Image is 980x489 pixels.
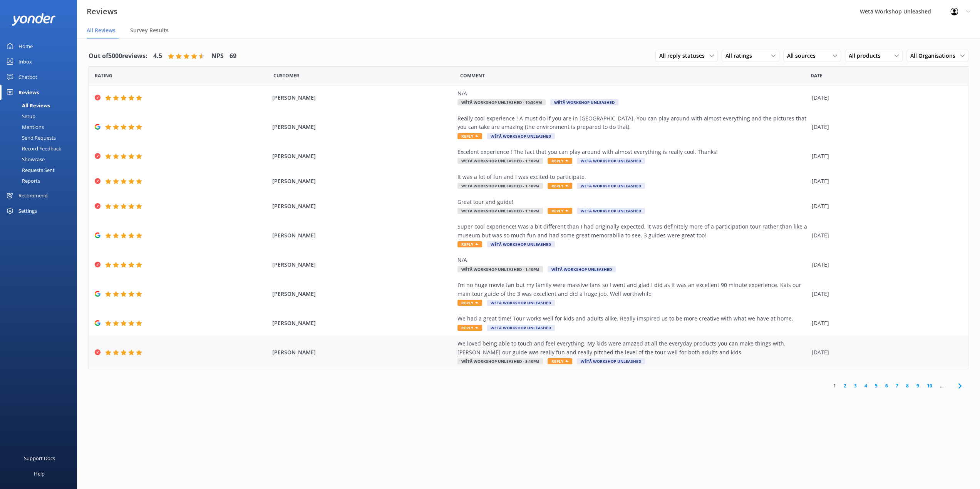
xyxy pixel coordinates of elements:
div: [DATE] [812,202,958,210]
a: 2 [840,382,850,389]
div: [DATE] [812,290,958,298]
span: Date [273,72,299,79]
span: ... [936,382,947,389]
span: Wētā Workshop Unleashed - 3:10pm [457,358,543,364]
span: Reply [548,208,572,214]
div: [DATE] [812,260,958,269]
a: 7 [892,382,902,389]
div: [DATE] [812,319,958,327]
span: Reply [457,300,482,306]
span: Wētā Workshop Unleashed [487,300,555,306]
div: Super cool experience! Was a bit different than I had originally expected, it was definitely more... [457,222,808,240]
div: We loved being able to touch and feel everything. My kids were amazed at all the everyday product... [457,339,808,357]
span: [PERSON_NAME] [272,123,454,131]
div: Inbox [18,54,32,69]
span: Reply [457,241,482,247]
span: Wētā Workshop Unleashed - 1:10pm [457,183,543,189]
a: 6 [881,382,892,389]
a: All Reviews [5,100,77,111]
h4: Out of 5000 reviews: [89,51,147,61]
div: [DATE] [812,177,958,185]
span: Reply [457,133,482,139]
span: [PERSON_NAME] [272,260,454,269]
a: 10 [923,382,936,389]
span: Wētā Workshop Unleashed [487,325,555,331]
div: N/A [457,89,808,98]
span: [PERSON_NAME] [272,177,454,185]
h3: Reviews [87,5,117,18]
div: Send Requests [5,132,56,143]
span: All Organisations [910,52,960,60]
span: Date [811,72,823,79]
a: 1 [829,382,840,389]
a: 5 [871,382,881,389]
a: Mentions [5,122,77,132]
span: [PERSON_NAME] [272,348,454,357]
span: All sources [787,52,820,60]
span: [PERSON_NAME] [272,290,454,298]
span: All ratings [725,52,757,60]
div: Great tour and guide! [457,198,808,206]
span: [PERSON_NAME] [272,231,454,240]
span: [PERSON_NAME] [272,202,454,210]
span: Wētā Workshop Unleashed [577,158,645,164]
a: 8 [902,382,913,389]
div: Really cool experience ! A must do if you are in [GEOGRAPHIC_DATA]. You can play around with almo... [457,114,808,132]
div: [DATE] [812,93,958,102]
span: Wētā Workshop Unleashed [577,183,645,189]
span: [PERSON_NAME] [272,319,454,327]
div: Chatbot [18,69,37,85]
span: Wētā Workshop Unleashed [577,358,645,364]
div: We had a great time! Tour works well for kids and adults alike. Really imspired us to be more cre... [457,314,808,323]
a: 4 [861,382,871,389]
h4: 69 [230,51,236,61]
a: Send Requests [5,132,77,143]
div: All Reviews [5,100,50,111]
div: Mentions [5,122,44,132]
span: [PERSON_NAME] [272,93,454,102]
div: [DATE] [812,231,958,240]
a: Requests Sent [5,165,77,175]
a: Setup [5,111,77,122]
span: Survey Results [130,27,169,34]
div: Excelent experience ! The fact that you can play around with almost everything is really cool. Th... [457,148,808,156]
span: Wētā Workshop Unleashed [487,241,555,247]
div: [DATE] [812,348,958,357]
div: Record Feedback [5,143,61,154]
div: It was a lot of fun and I was excited to participate. [457,173,808,181]
div: Support Docs [24,451,55,466]
a: Showcase [5,154,77,165]
span: Date [95,72,112,79]
span: [PERSON_NAME] [272,152,454,160]
span: Wētā Workshop Unleashed - 10:50am [457,99,546,105]
span: Wētā Workshop Unleashed - 1:10pm [457,208,543,214]
span: Wētā Workshop Unleashed [548,266,616,272]
div: Setup [5,111,35,122]
div: [DATE] [812,123,958,131]
div: Settings [18,203,37,219]
a: Reports [5,175,77,186]
span: All reply statuses [659,52,709,60]
div: Showcase [5,154,45,165]
img: yonder-white-logo.png [12,13,56,26]
div: Reviews [18,85,39,100]
h4: NPS [211,51,224,61]
span: Wētā Workshop Unleashed - 1:10pm [457,158,543,164]
div: I’m no huge movie fan but my family were massive fans so I went and glad I did as it was an excel... [457,281,808,298]
span: Wētā Workshop Unleashed - 1:10pm [457,266,543,272]
div: Recommend [18,188,48,203]
span: Wētā Workshop Unleashed [487,133,555,139]
span: Wētā Workshop Unleashed [550,99,618,105]
div: [DATE] [812,152,958,160]
span: Reply [548,158,572,164]
div: N/A [457,256,808,264]
div: Home [18,38,33,54]
a: 3 [850,382,861,389]
a: Record Feedback [5,143,77,154]
span: Wētā Workshop Unleashed [577,208,645,214]
a: 9 [913,382,923,389]
span: All products [849,52,885,60]
div: Requests Sent [5,165,55,175]
h4: 4.5 [153,51,162,61]
span: Reply [457,325,482,331]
